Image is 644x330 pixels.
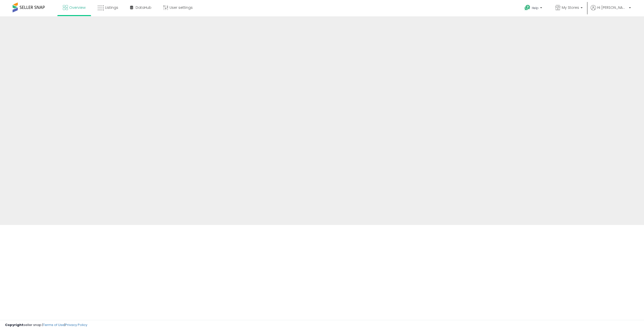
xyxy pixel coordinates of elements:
[105,5,118,10] span: Listings
[520,1,547,16] a: Help
[532,6,539,10] span: Help
[69,5,86,10] span: Overview
[136,5,151,10] span: DataHub
[597,5,627,10] span: Hi [PERSON_NAME]
[591,5,631,16] a: Hi [PERSON_NAME]
[562,5,579,10] span: My Stores
[524,5,531,11] i: Get Help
